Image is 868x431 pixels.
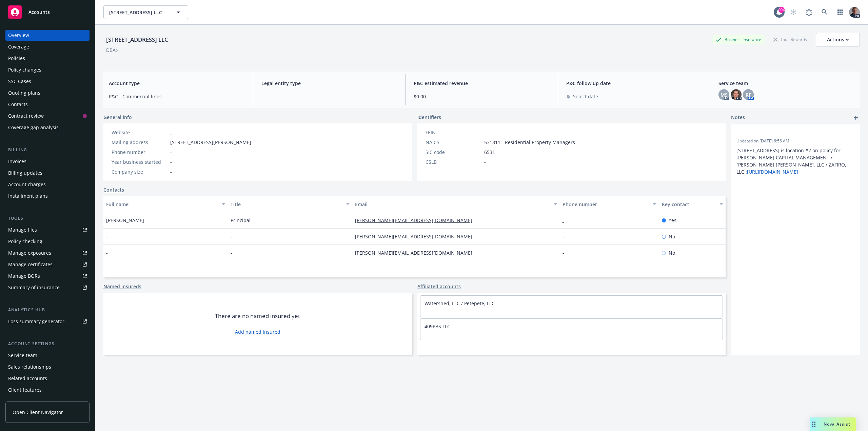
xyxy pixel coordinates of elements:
[662,201,715,208] div: Key contact
[8,385,42,395] div: Client features
[810,417,818,431] div: Drag to move
[228,196,352,212] button: Title
[355,217,478,223] a: [PERSON_NAME][EMAIL_ADDRESS][DOMAIN_NAME]
[484,158,486,165] span: -
[5,248,90,258] span: Manage exposures
[5,168,90,178] a: Billing updates
[8,282,60,293] div: Summary of insurance
[8,76,31,87] div: SSC Cases
[112,158,167,165] div: Year business started
[5,30,90,41] a: Overview
[170,168,172,175] span: -
[5,316,90,327] a: Loss summary generator
[669,249,675,256] span: No
[261,93,397,100] span: -
[8,373,47,384] div: Related accounts
[824,421,850,427] span: Nova Assist
[355,250,478,256] a: [PERSON_NAME][EMAIL_ADDRESS][DOMAIN_NAME]
[352,196,560,212] button: Email
[426,149,481,156] div: SIC code
[5,191,90,201] a: Installment plans
[231,201,342,208] div: Title
[816,33,860,46] button: Actions
[712,35,765,44] div: Business Insurance
[5,76,90,87] a: SSC Cases
[5,361,90,372] a: Sales relationships
[5,385,90,395] a: Client features
[8,350,37,361] div: Service team
[746,91,751,98] span: RF
[426,129,481,136] div: FEIN
[5,146,90,153] div: Billing
[8,156,26,167] div: Invoices
[426,158,481,165] div: CSLB
[8,191,48,201] div: Installment plans
[112,149,167,156] div: Phone number
[563,217,570,223] a: -
[231,249,232,256] span: -
[5,41,90,52] a: Coverage
[414,80,550,87] span: P&C estimated revenue
[103,5,188,19] button: [STREET_ADDRESS] LLC
[5,99,90,110] a: Contacts
[563,250,570,256] a: -
[484,149,495,156] span: 6531
[484,139,575,146] span: 531311 - Residential Property Managers
[8,64,41,75] div: Policy changes
[170,129,172,136] a: -
[425,300,495,307] a: Watershed, LLC / Petepete, LLC
[736,130,837,137] span: -
[231,217,251,224] span: Principal
[417,283,461,290] a: Affiliated accounts
[5,224,90,235] a: Manage files
[103,114,132,121] span: General info
[170,139,251,146] span: [STREET_ADDRESS][PERSON_NAME]
[8,224,37,235] div: Manage files
[8,41,29,52] div: Coverage
[818,5,831,19] a: Search
[731,124,860,181] div: -Updated on [DATE] 6:56 AM[STREET_ADDRESS] is location #2 on policy for [PERSON_NAME] CAPITAL MAN...
[8,271,40,281] div: Manage BORs
[5,282,90,293] a: Summary of insurance
[787,5,800,19] a: Start snowing
[573,93,598,100] span: Select date
[261,80,397,87] span: Legal entity type
[669,217,676,224] span: Yes
[5,340,90,347] div: Account settings
[747,169,798,175] a: [URL][DOMAIN_NAME]
[414,93,550,100] span: $0.00
[170,149,172,156] span: -
[566,80,702,87] span: P&C follow up date
[109,9,168,16] span: [STREET_ADDRESS] LLC
[106,249,108,256] span: -
[8,168,42,178] div: Billing updates
[170,158,172,165] span: -
[425,323,450,330] a: 409PBS LLC
[721,91,728,98] span: MS
[778,7,785,13] div: 99+
[109,80,245,87] span: Account type
[109,93,245,100] span: P&C - Commercial lines
[5,307,90,313] div: Analytics hub
[731,89,742,100] img: photo
[5,373,90,384] a: Related accounts
[5,271,90,281] a: Manage BORs
[5,111,90,121] a: Contract review
[8,122,59,133] div: Coverage gap analysis
[659,196,726,212] button: Key contact
[5,87,90,98] a: Quoting plans
[5,236,90,247] a: Policy checking
[810,417,856,431] button: Nova Assist
[852,114,860,122] a: add
[802,5,816,19] a: Report a Bug
[8,99,28,110] div: Contacts
[112,168,167,175] div: Company size
[103,35,171,44] div: [STREET_ADDRESS] LLC
[103,283,141,290] a: Named insureds
[13,409,63,416] span: Open Client Navigator
[106,46,119,54] div: DBA: -
[833,5,847,19] a: Switch app
[563,201,649,208] div: Phone number
[669,233,675,240] span: No
[563,233,570,240] a: -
